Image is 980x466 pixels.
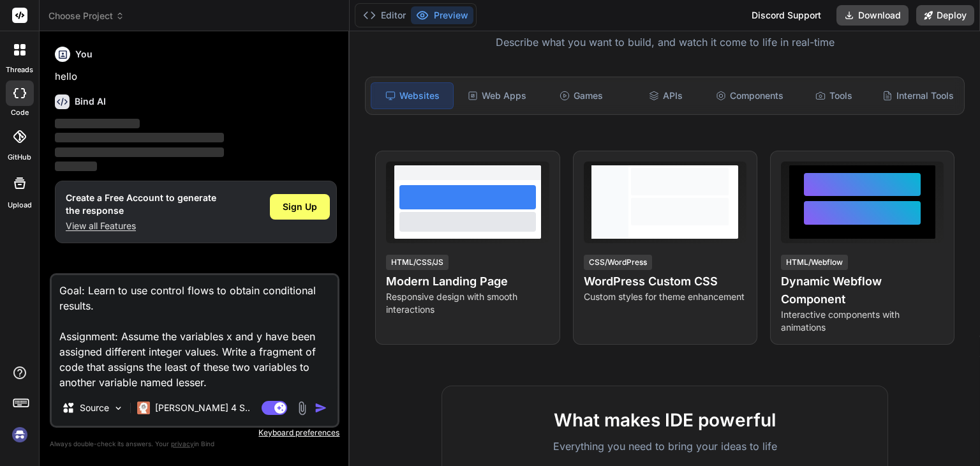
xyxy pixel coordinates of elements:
button: Download [836,5,909,26]
div: Tools [793,82,875,109]
div: HTML/CSS/JS [386,255,449,270]
h4: Modern Landing Page [386,273,549,290]
span: Sign Up [283,200,317,213]
span: Choose Project [48,10,124,22]
div: Discord Support [744,5,829,26]
p: Everything you need to bring your ideas to life [463,439,867,454]
h2: What makes IDE powerful [463,407,867,433]
span: ‌ [55,147,224,157]
h4: Dynamic Webflow Component [781,273,944,308]
p: Custom styles for theme enhancement [584,290,746,303]
span: ‌ [55,119,140,128]
button: Editor [358,6,411,24]
label: code [11,107,29,118]
label: GitHub [8,152,31,163]
p: Responsive design with smooth interactions [386,290,549,316]
img: Pick Models [113,403,124,414]
div: Components [709,82,791,109]
label: threads [6,64,33,75]
p: Describe what you want to build, and watch it come to life in real-time [357,34,972,51]
div: Websites [371,82,454,109]
img: icon [315,402,327,414]
span: privacy [171,440,194,447]
span: ‌ [55,162,97,171]
div: Web Apps [456,82,538,109]
span: ‌ [55,133,224,142]
label: Upload [8,200,32,211]
h6: Bind AI [75,95,106,108]
div: Internal Tools [877,82,959,109]
img: attachment [295,401,309,416]
p: Always double-check its answers. Your in Bind [50,438,339,450]
img: Claude 4 Sonnet [137,402,150,414]
p: hello [55,70,337,84]
textarea: Goal: Learn to use control flows to obtain conditional results. Assignment: Assume the variables ... [52,275,338,390]
div: CSS/WordPress [584,255,652,270]
p: View all Features [66,220,216,232]
p: Source [80,402,109,414]
p: Interactive components with animations [781,308,944,334]
h6: You [75,48,93,61]
img: signin [9,424,31,446]
h1: Create a Free Account to generate the response [66,192,216,217]
p: Keyboard preferences [50,428,339,438]
p: [PERSON_NAME] 4 S.. [155,402,250,414]
button: Preview [411,6,473,24]
div: HTML/Webflow [781,255,848,270]
button: Deploy [916,5,974,26]
h4: WordPress Custom CSS [584,273,746,290]
div: APIs [625,82,706,109]
div: Games [540,82,622,109]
